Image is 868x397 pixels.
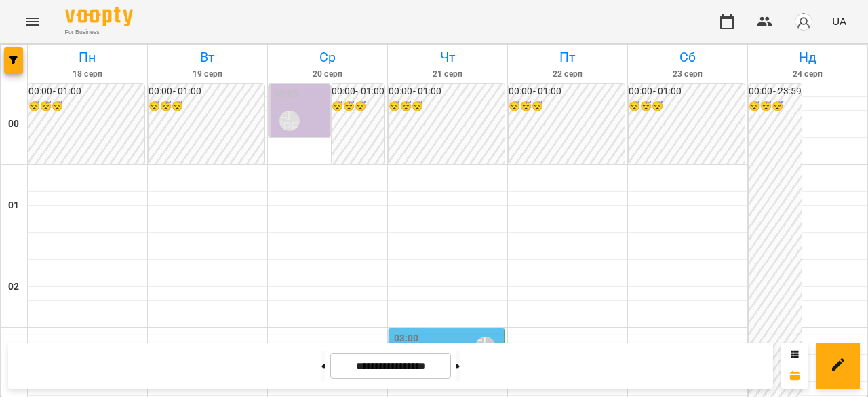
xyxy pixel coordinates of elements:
h6: 😴😴😴 [389,99,505,114]
h6: Ср [270,47,385,68]
h6: 😴😴😴 [149,99,264,114]
h6: 02 [8,280,19,295]
h6: Сб [630,47,745,68]
div: Ліпатьєва Ольга [279,111,300,131]
button: UA [827,9,852,34]
h6: 😴😴😴 [749,99,802,114]
h6: 24 серп [750,68,865,81]
span: UA [832,14,846,29]
img: Voopty Logo [65,7,133,26]
h6: 23 серп [630,68,745,81]
h6: Пн [30,47,145,68]
h6: 19 серп [150,68,265,81]
button: Menu [16,5,49,38]
h6: 00:00 - 23:59 [749,84,802,99]
h6: 00:00 - 01:00 [28,84,144,99]
h6: 01 [8,198,19,213]
h6: 00:00 - 01:00 [149,84,264,99]
h6: 00 [8,117,19,132]
h6: 21 серп [390,68,505,81]
h6: 00:00 - 01:00 [389,84,505,99]
span: For Business [65,28,133,37]
h6: Пт [510,47,625,68]
label: 03:00 [394,331,419,346]
h6: 00:00 - 01:00 [332,84,384,99]
h6: 20 серп [270,68,385,81]
h6: 18 серп [30,68,145,81]
label: 00:00 [274,87,299,102]
h6: Чт [390,47,505,68]
h6: 😴😴😴 [28,99,144,114]
h6: Нд [750,47,865,68]
h6: 22 серп [510,68,625,81]
h6: 😴😴😴 [629,99,745,114]
h6: Вт [150,47,265,68]
h6: 😴😴😴 [332,99,384,114]
p: 0 [274,136,327,153]
img: avatar_s.png [794,12,813,31]
h6: 😴😴😴 [509,99,625,114]
h6: 00:00 - 01:00 [629,84,745,99]
h6: 00:00 - 01:00 [509,84,625,99]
